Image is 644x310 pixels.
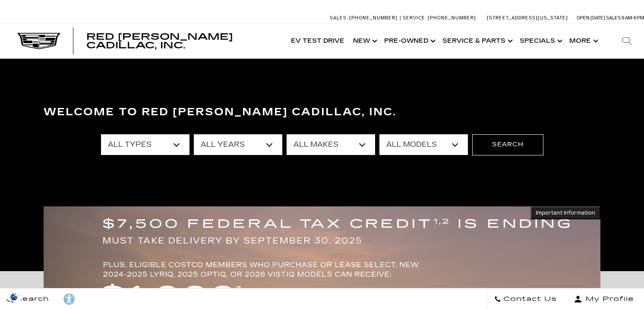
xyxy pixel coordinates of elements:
[582,293,634,305] span: My Profile
[4,292,24,301] section: Click to Open Cookie Consent Modal
[330,15,348,21] span: Sales:
[487,288,564,310] a: Contact Us
[565,24,601,58] button: More
[403,15,426,21] span: Service:
[487,15,568,21] a: [STREET_ADDRESS][US_STATE]
[428,15,476,21] span: [PHONE_NUMBER]
[530,206,600,219] button: Important Information
[577,15,605,21] span: Open [DATE]
[472,134,543,155] button: Search
[194,134,282,155] select: Filter by year
[4,292,24,301] img: Opt-Out Icon
[287,134,375,155] select: Filter by make
[400,16,478,20] a: Service: [PHONE_NUMBER]
[515,24,565,58] a: Specials
[349,24,380,58] a: New
[17,33,60,49] img: Cadillac Dark Logo with Cadillac White Text
[44,104,600,121] h3: Welcome to Red [PERSON_NAME] Cadillac, Inc.
[438,24,515,58] a: Service & Parts
[13,293,49,305] span: Search
[349,15,398,21] span: [PHONE_NUMBER]
[379,134,468,155] select: Filter by model
[501,293,557,305] span: Contact Us
[564,288,644,310] button: Open user profile menu
[606,15,622,21] span: Sales:
[287,24,349,58] a: EV Test Drive
[86,32,233,51] span: Red [PERSON_NAME] Cadillac, Inc.
[536,209,595,216] span: Important Information
[86,32,278,50] a: Red [PERSON_NAME] Cadillac, Inc.
[101,134,189,155] select: Filter by type
[330,16,400,20] a: Sales: [PHONE_NUMBER]
[380,24,438,58] a: Pre-Owned
[622,15,644,21] span: 9 AM-6 PM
